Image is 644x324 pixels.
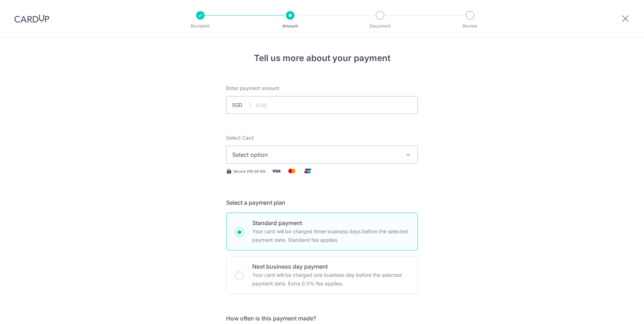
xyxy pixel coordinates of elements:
img: Mastercard [285,166,299,175]
img: Union Pay [301,166,315,175]
input: 0.00 [226,96,418,114]
p: Document [353,23,406,30]
p: Your card will be charged one business day before the selected payment date. Extra 0.3% fee applies. [252,271,409,288]
p: Your card will be charged three business days before the selected payment date. Standard fee appl... [252,227,409,244]
p: Amount [264,23,317,30]
span: Select option [232,150,399,159]
button: Select option [226,146,418,164]
span: Enter payment amount [226,85,279,92]
img: Visa [269,166,283,175]
h4: Tell us more about your payment [226,52,418,65]
span: translation missing: en.payables.payment_networks.credit_card.summary.labels.select_card [226,135,254,141]
iframe: Opens a widget where you can find more information [598,303,637,320]
span: SGD [232,101,250,109]
p: Standard payment [252,219,409,227]
h5: Select a payment plan [226,198,418,207]
span: Secure 256-bit SSL [233,168,266,174]
h5: How often is this payment made? [226,314,418,323]
p: Next business day payment [252,262,409,271]
img: CardUp [14,14,49,23]
p: Review [444,23,497,30]
p: Recipient [174,23,227,30]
